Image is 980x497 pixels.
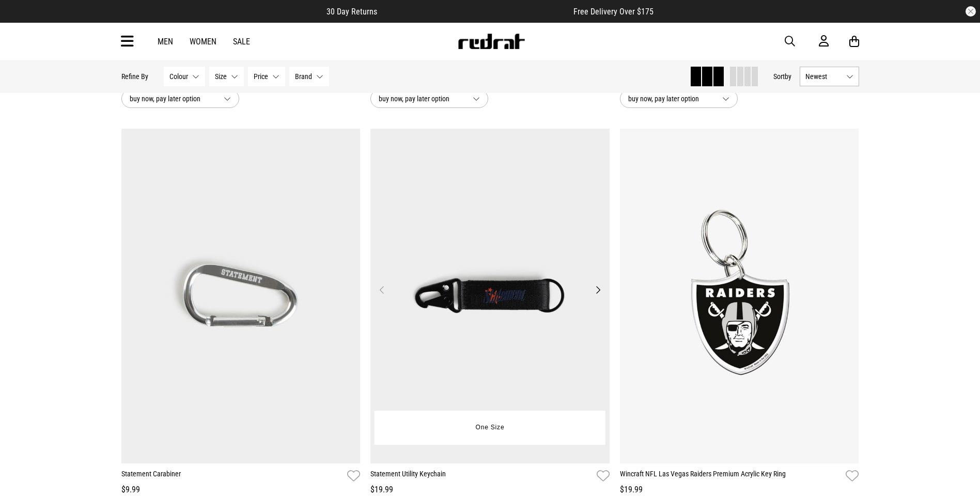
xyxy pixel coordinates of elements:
[248,67,285,86] button: Price
[169,72,188,81] span: Colour
[370,89,488,108] button: buy now, pay later option
[468,418,512,437] button: One Size
[457,34,525,49] img: Redrat logo
[379,92,464,105] span: buy now, pay later option
[592,284,604,296] button: Next
[295,72,312,81] span: Brand
[805,72,842,81] span: Newest
[254,72,268,81] span: Price
[620,484,859,496] div: $19.99
[398,6,553,17] iframe: Customer reviews powered by Trustpilot
[573,7,654,17] span: Free Delivery Over $175
[164,67,205,86] button: Colour
[289,67,329,86] button: Brand
[121,72,148,81] p: Refine By
[121,129,361,463] img: Statement Carabiner in Silver
[370,469,593,484] a: Statement Utility Keychain
[370,129,610,463] img: Statement Utility Keychain in Black
[773,70,791,83] button: Sortby
[121,89,239,108] button: buy now, pay later option
[121,469,344,484] a: Statement Carabiner
[376,284,388,296] button: Previous
[628,92,714,105] span: buy now, pay later option
[190,37,216,46] a: Women
[8,4,39,35] button: Open LiveChat chat widget
[326,7,377,17] span: 30 Day Returns
[800,67,859,86] button: Newest
[209,67,244,86] button: Size
[620,129,859,463] img: Wincraft Nfl Las Vegas Raiders Premium Acrylic Key Ring in Multi
[121,484,361,496] div: $9.99
[370,484,610,496] div: $19.99
[233,37,250,46] a: Sale
[785,72,791,81] span: by
[158,37,173,46] a: Men
[620,469,842,484] a: Wincraft NFL Las Vegas Raiders Premium Acrylic Key Ring
[215,72,227,81] span: Size
[620,89,738,108] button: buy now, pay later option
[130,92,215,105] span: buy now, pay later option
